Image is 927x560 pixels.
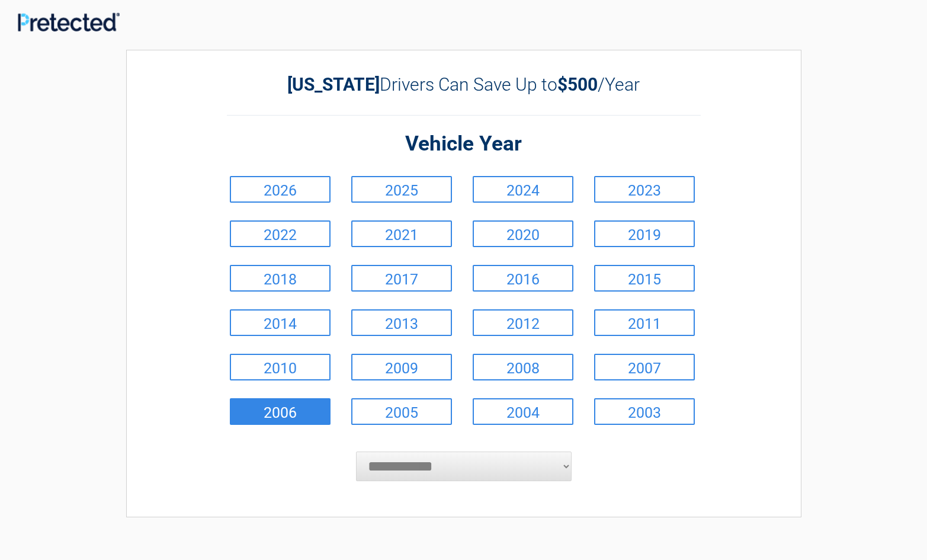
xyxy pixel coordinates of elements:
[594,265,695,292] a: 2015
[594,354,695,380] a: 2007
[594,309,695,336] a: 2011
[18,12,120,31] img: Main Logo
[230,265,331,292] a: 2018
[227,130,701,158] h2: Vehicle Year
[351,354,452,380] a: 2009
[230,220,331,247] a: 2022
[230,176,331,203] a: 2026
[230,354,331,380] a: 2010
[351,176,452,203] a: 2025
[351,265,452,292] a: 2017
[351,309,452,336] a: 2013
[473,220,573,247] a: 2020
[351,220,452,247] a: 2021
[473,265,573,292] a: 2016
[594,176,695,203] a: 2023
[351,398,452,425] a: 2005
[594,398,695,425] a: 2003
[230,398,331,425] a: 2006
[473,176,573,203] a: 2024
[557,74,598,95] b: $500
[230,309,331,336] a: 2014
[594,220,695,247] a: 2019
[287,74,380,95] b: [US_STATE]
[227,74,701,95] h2: Drivers Can Save Up to /Year
[473,309,573,336] a: 2012
[473,398,573,425] a: 2004
[473,354,573,380] a: 2008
